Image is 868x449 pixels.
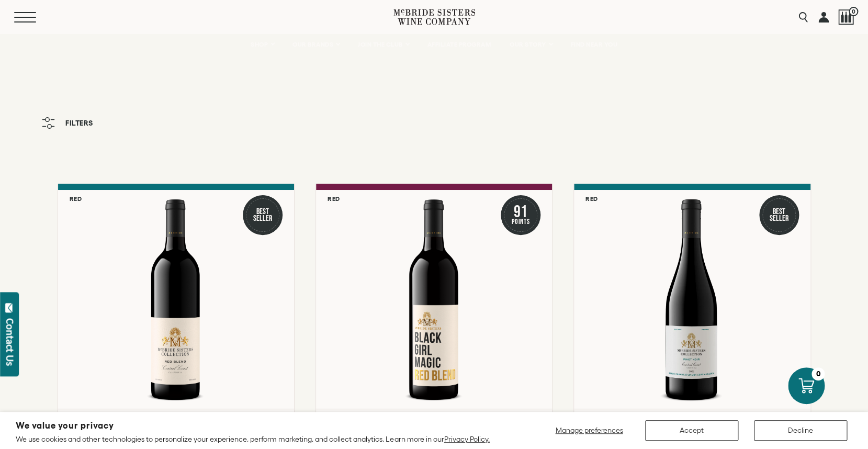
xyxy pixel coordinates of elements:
[244,34,280,55] a: SHOP
[444,435,490,443] a: Privacy Policy.
[14,12,52,23] button: Mobile Menu Trigger
[358,41,403,48] span: JOIN THE CLUB
[37,112,98,134] button: Filters
[585,195,598,202] h6: Red
[510,41,546,48] span: OUR STORY
[70,195,82,202] h6: Red
[251,41,268,48] span: SHOP
[849,7,858,16] span: 0
[571,41,618,48] span: FIND NEAR YOU
[421,34,498,55] a: AFFILIATE PROGRAM
[564,34,625,55] a: FIND NEAR YOU
[16,421,490,430] h2: We value your privacy
[754,420,847,441] button: Decline
[555,426,623,434] span: Manage preferences
[503,34,559,55] a: OUR STORY
[811,367,825,380] div: 0
[328,195,340,202] h6: Red
[645,420,738,441] button: Accept
[5,318,15,366] div: Contact Us
[65,119,93,127] span: Filters
[427,41,491,48] span: AFFILIATE PROGRAM
[351,34,415,55] a: JOIN THE CLUB
[292,41,333,48] span: OUR BRANDS
[16,434,490,444] p: We use cookies and other technologies to personalize your experience, perform marketing, and coll...
[286,34,346,55] a: OUR BRANDS
[549,420,629,441] button: Manage preferences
